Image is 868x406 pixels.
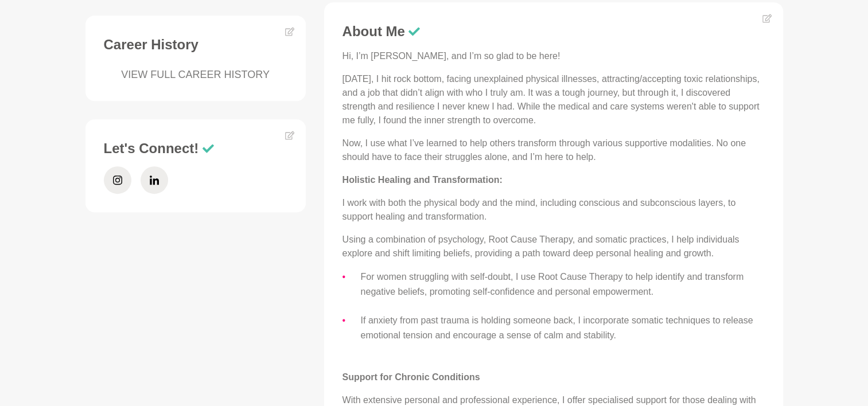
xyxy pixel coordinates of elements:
li: For women struggling with self-doubt, I use Root Cause Therapy to help identify and transform neg... [361,270,765,299]
h3: About Me [342,23,765,40]
p: Hi, I’m [PERSON_NAME], and I’m so glad to be here! [342,49,765,63]
a: Instagram [104,166,131,194]
a: LinkedIn [141,166,168,194]
strong: Support for Chronic Conditions [342,372,480,382]
p: Now, I use what I’ve learned to help others transform through various supportive modalities. No o... [342,136,765,164]
li: If anxiety from past trauma is holding someone back, I incorporate somatic techniques to release ... [361,313,765,343]
a: VIEW FULL CAREER HISTORY [104,67,287,83]
strong: Holistic Healing and Transformation: [342,175,503,185]
h3: Career History [104,36,287,53]
h3: Let's Connect! [104,140,287,157]
p: Using a combination of psychology, Root Cause Therapy, and somatic practices, I help individuals ... [342,233,765,260]
p: [DATE], I hit rock bottom, facing unexplained physical illnesses, attracting/accepting toxic rela... [342,72,765,127]
p: I work with both the physical body and the mind, including conscious and subconscious layers, to ... [342,196,765,224]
